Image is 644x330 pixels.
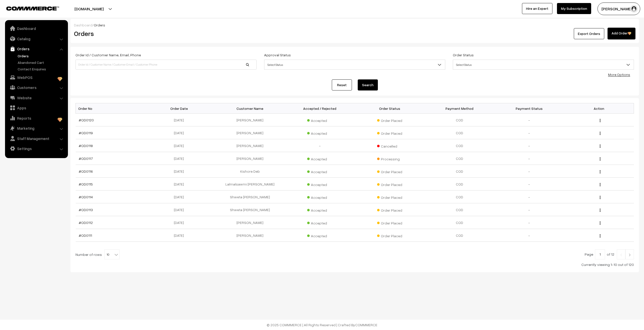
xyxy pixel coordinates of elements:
th: Order Date [145,103,215,114]
td: - [494,178,564,191]
td: COD [424,178,494,191]
a: Apps [6,103,66,112]
td: COD [424,191,494,203]
td: [PERSON_NAME] [215,152,285,165]
span: Order Placed [377,219,402,226]
img: Menu [600,157,600,161]
span: Order Placed [377,117,402,123]
span: Accepted [307,181,332,187]
input: Order Id / Customer Name / Customer Email / Customer Phone [75,60,257,70]
td: - [494,152,564,165]
td: - [494,229,564,242]
td: [DATE] [145,191,215,203]
a: Reset [332,79,352,90]
span: Processing [377,155,402,162]
th: Payment Method [424,103,494,114]
a: Customers [6,83,66,92]
span: Page [585,252,593,256]
a: Staff Management [6,134,66,143]
a: Reports [6,114,66,123]
td: - [494,126,564,139]
td: COD [424,152,494,165]
span: Select Status [453,60,634,69]
a: Marketing [6,124,66,133]
img: Menu [600,221,600,225]
span: Select Status [453,60,634,70]
a: COMMMERCE [6,5,50,11]
td: [PERSON_NAME] [215,139,285,152]
a: Settings [6,144,66,153]
span: of 12 [607,252,614,256]
span: Order Placed [377,206,402,213]
a: #OD0120 [79,118,94,122]
a: #OD0111 [79,233,92,238]
th: Order Status [355,103,424,114]
img: Menu [600,170,600,173]
span: Order Placed [377,168,402,174]
a: #OD0119 [79,131,93,135]
a: #OD0113 [79,208,93,212]
button: Search [358,79,378,90]
td: [DATE] [145,139,215,152]
td: Shweta [PERSON_NAME] [215,203,285,216]
th: Accepted / Rejected [285,103,355,114]
span: Accepted [307,155,332,162]
td: - [494,114,564,126]
span: Accepted [307,206,332,213]
span: Accepted [307,168,332,174]
td: COD [424,165,494,178]
td: [DATE] [145,152,215,165]
label: Order Status [453,52,474,58]
td: [DATE] [145,216,215,229]
a: Catalog [6,34,66,43]
a: Orders [16,53,66,59]
td: [DATE] [145,203,215,216]
img: Menu [600,209,600,212]
a: #OD0112 [79,220,93,225]
span: Accepted [307,129,332,136]
a: Orders [6,44,66,53]
label: Order Id / Customer Name, Email, Phone [75,52,141,58]
td: COD [424,216,494,229]
a: #OD0117 [79,156,93,161]
button: [DOMAIN_NAME] [57,3,121,15]
td: - [494,191,564,203]
td: [PERSON_NAME] [215,216,285,229]
a: #OD0115 [79,182,93,186]
span: Cancelled [377,142,402,149]
td: COD [424,139,494,152]
a: #OD0118 [79,144,93,148]
span: Accepted [307,194,332,200]
a: #OD0116 [79,169,93,173]
td: [PERSON_NAME] [215,126,285,139]
a: Add Order [608,28,635,39]
img: Menu [600,196,600,199]
span: Select Status [264,60,445,69]
a: More Options [608,72,630,77]
td: [PERSON_NAME] [215,114,285,126]
td: - [494,216,564,229]
a: WebPOS [6,73,66,82]
td: [DATE] [145,114,215,126]
a: COMMMERCE [355,323,377,327]
span: Accepted [307,232,332,239]
td: [DATE] [145,126,215,139]
label: Approval Status [264,52,291,58]
td: Kishore Deb [215,165,285,178]
td: - [285,139,355,152]
td: [DATE] [145,165,215,178]
td: [DATE] [145,178,215,191]
th: Action [564,103,634,114]
div: / [74,22,635,28]
td: [PERSON_NAME] [215,229,285,242]
div: Currently viewing 1-10 out of 120 [75,262,634,267]
td: - [494,165,564,178]
td: COD [424,114,494,126]
td: Lalmalsawmi [PERSON_NAME] [215,178,285,191]
h2: Orders [74,30,256,37]
a: Website [6,93,66,102]
a: Abandoned Cart [16,60,66,65]
a: My Subscription [557,3,591,14]
img: COMMMERCE [6,7,59,10]
td: Shweta [PERSON_NAME] [215,191,285,203]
